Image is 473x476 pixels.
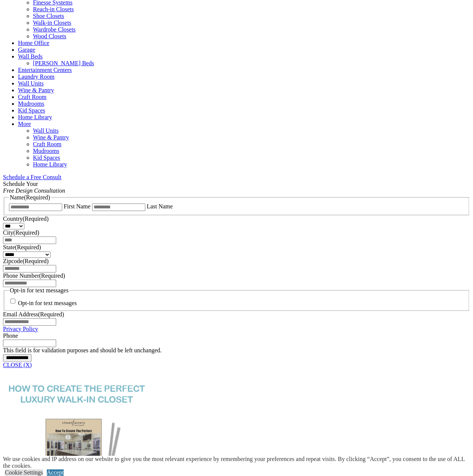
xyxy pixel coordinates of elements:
label: Phone [3,332,18,339]
a: CLOSE (X) [3,362,32,368]
label: First Name [64,203,91,210]
a: [PERSON_NAME] Beds [33,60,94,66]
a: Entertainment Centers [18,67,72,73]
span: (Required) [15,244,41,250]
span: (Required) [13,229,39,236]
a: Wood Closets [33,33,66,39]
span: (Required) [24,194,50,201]
a: Wall Units [18,80,43,87]
label: Last Name [147,203,173,210]
label: City [3,229,39,236]
a: Mudrooms [33,148,59,154]
label: State [3,244,41,250]
span: (Required) [38,311,64,317]
a: More menu text will display only on big screen [18,121,31,127]
a: Kid Spaces [18,107,45,114]
span: (Required) [22,258,48,264]
a: Home Library [33,161,67,168]
a: Cookie Settings [5,469,43,476]
a: Home Library [18,114,52,120]
label: Zipcode [3,258,49,264]
a: Privacy Policy [3,326,38,332]
span: Schedule Your [3,181,65,194]
a: Wardrobe Closets [33,26,76,33]
label: Phone Number [3,272,65,279]
a: Wall Units [33,127,58,134]
legend: Opt-in for text messages [9,287,69,294]
span: (Required) [39,272,65,279]
a: Shoe Closets [33,13,64,19]
label: Opt-in for text messages [18,300,77,306]
div: This field is for validation purposes and should be left unchanged. [3,347,470,354]
a: Accept [47,469,64,476]
a: Reach-in Closets [33,6,74,12]
a: Walk-in Closets [33,19,71,26]
a: Kid Spaces [33,154,60,161]
a: Mudrooms [18,100,44,107]
div: We use cookies and IP address on our website to give you the most relevant experience by remember... [3,456,473,469]
a: Wine & Pantry [18,87,54,93]
legend: Name [9,194,51,201]
label: Country [3,216,49,222]
label: Email Address [3,311,64,317]
a: Garage [18,46,35,53]
a: Schedule a Free Consult (opens a dropdown menu) [3,174,61,180]
a: Wine & Pantry [33,134,69,141]
a: Laundry Room [18,73,54,80]
em: Free Design Consultation [3,187,65,194]
a: Craft Room [33,141,61,147]
a: Home Office [18,40,49,46]
a: Wall Beds [18,53,43,60]
a: Craft Room [18,94,46,100]
span: (Required) [22,216,48,222]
